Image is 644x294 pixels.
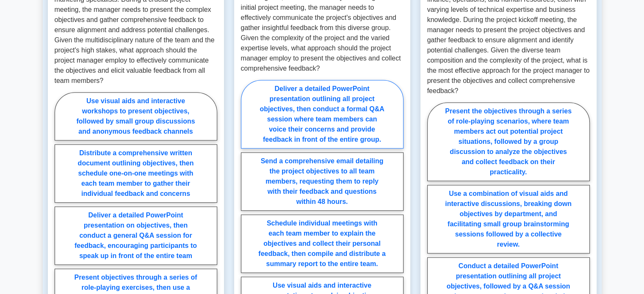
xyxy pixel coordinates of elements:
[427,102,590,181] label: Present the objectives through a series of role-playing scenarios, where team members act out pot...
[427,185,590,253] label: Use a combination of visual aids and interactive discussions, breaking down objectives by departm...
[55,144,217,203] label: Distribute a comprehensive written document outlining objectives, then schedule one-on-one meetin...
[55,92,217,140] label: Use visual aids and interactive workshops to present objectives, followed by small group discussi...
[241,152,404,211] label: Send a comprehensive email detailing the project objectives to all team members, requesting them ...
[55,206,217,265] label: Deliver a detailed PowerPoint presentation on objectives, then conduct a general Q&A session for ...
[241,214,404,273] label: Schedule individual meetings with each team member to explain the objectives and collect their pe...
[241,80,404,148] label: Deliver a detailed PowerPoint presentation outlining all project objectives, then conduct a forma...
